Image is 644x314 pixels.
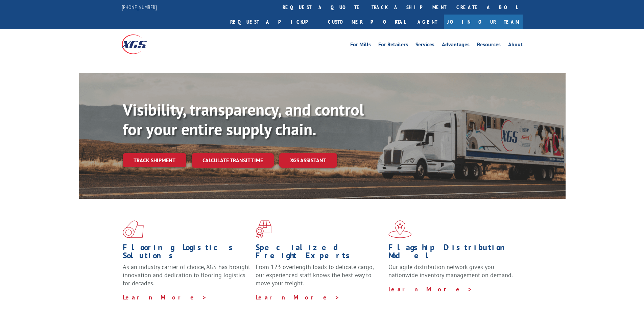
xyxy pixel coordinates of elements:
[256,263,383,293] p: From 123 overlength loads to delicate cargo, our experienced staff knows the best way to move you...
[323,15,411,29] a: Customer Portal
[123,243,251,263] h1: Flooring Logistics Solutions
[123,293,207,301] a: Learn More >
[477,42,501,49] a: Resources
[388,243,516,263] h1: Flagship Distribution Model
[508,42,523,49] a: About
[225,15,323,29] a: Request a pickup
[279,153,337,168] a: XGS ASSISTANT
[442,42,470,49] a: Advantages
[123,99,364,140] b: Visibility, transparency, and control for your entire supply chain.
[123,263,250,287] span: As an industry carrier of choice, XGS has brought innovation and dedication to flooring logistics...
[192,153,274,168] a: Calculate transit time
[388,263,513,279] span: Our agile distribution network gives you nationwide inventory management on demand.
[378,42,408,49] a: For Retailers
[256,243,383,263] h1: Specialized Freight Experts
[388,220,412,238] img: xgs-icon-flagship-distribution-model-red
[388,285,473,293] a: Learn More >
[411,15,444,29] a: Agent
[350,42,371,49] a: For Mills
[122,4,157,10] a: [PHONE_NUMBER]
[256,293,340,301] a: Learn More >
[256,220,271,238] img: xgs-icon-focused-on-flooring-red
[123,220,144,238] img: xgs-icon-total-supply-chain-intelligence-red
[415,42,434,49] a: Services
[444,15,523,29] a: Join Our Team
[123,153,186,167] a: Track shipment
